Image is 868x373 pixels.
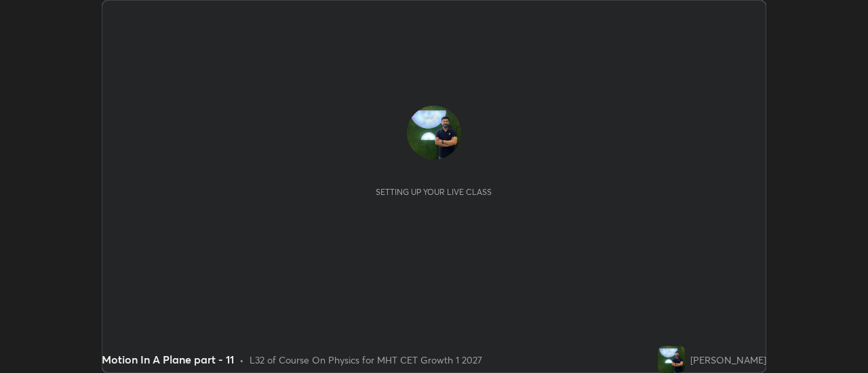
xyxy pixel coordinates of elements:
img: f0fae9d97c1e44ffb6a168521d894f25.jpg [658,346,685,373]
div: Motion In A Plane part - 11 [102,351,234,368]
div: [PERSON_NAME] [690,353,766,367]
img: f0fae9d97c1e44ffb6a168521d894f25.jpg [407,106,461,160]
div: • [239,353,244,367]
div: L32 of Course On Physics for MHT CET Growth 1 2027 [250,353,482,367]
div: Setting up your live class [376,187,492,197]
